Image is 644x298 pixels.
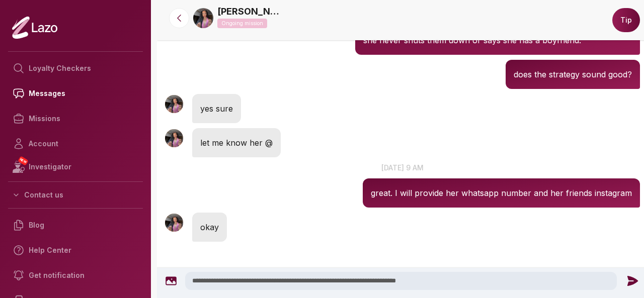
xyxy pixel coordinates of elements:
p: let me know her @ [200,136,273,149]
img: 4b0546d6-1fdc-485f-8419-658a292abdc7 [193,8,213,28]
a: Help Center [8,238,143,263]
a: [PERSON_NAME] [217,5,283,19]
p: yes sure [200,102,233,115]
a: Blog [8,213,143,238]
a: Get notification [8,263,143,288]
a: Loyalty Checkers [8,56,143,81]
button: Tip [612,8,640,32]
p: does the strategy sound good? [514,68,632,81]
p: okay [200,221,219,234]
p: Ongoing mission [217,19,267,28]
img: User avatar [165,95,183,113]
a: Missions [8,106,143,131]
a: NEWInvestigator [8,156,143,177]
img: User avatar [165,129,183,147]
p: great. I will provide her whatsapp number and her friends instagram [371,186,632,200]
a: Account [8,131,143,156]
img: User avatar [165,214,183,232]
span: NEW [18,156,29,166]
button: Contact us [8,186,143,204]
a: Messages [8,81,143,106]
